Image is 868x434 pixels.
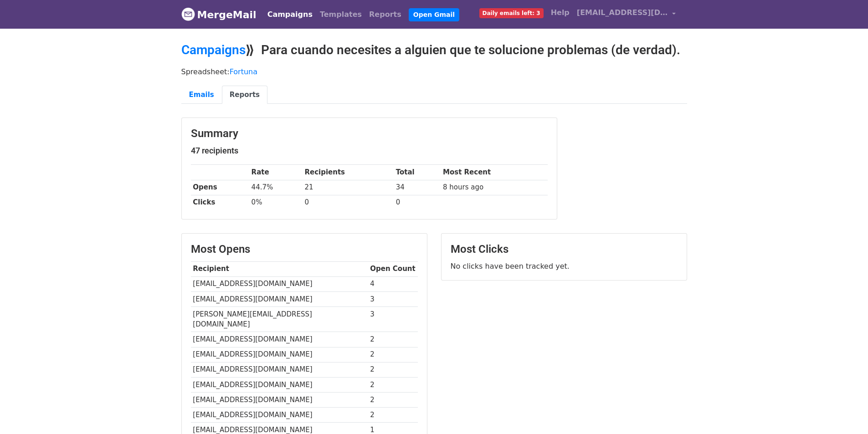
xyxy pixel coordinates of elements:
[577,7,668,18] span: [EMAIL_ADDRESS][DOMAIN_NAME]
[368,377,418,392] td: 2
[191,243,418,256] h3: Most Opens
[191,261,368,276] th: Recipient
[476,4,547,22] a: Daily emails left: 3
[441,165,547,180] th: Most Recent
[368,407,418,422] td: 2
[451,261,678,271] p: No clicks have been tracked yet.
[547,4,573,22] a: Help
[303,195,394,210] td: 0
[191,127,548,140] h3: Summary
[249,165,303,180] th: Rate
[479,8,544,18] span: Daily emails left: 3
[181,42,687,58] h2: ⟫ Para cuando necesites a alguien que te solucione problemas (de verdad).
[191,276,368,291] td: [EMAIL_ADDRESS][DOMAIN_NAME]
[191,306,368,332] td: [PERSON_NAME][EMAIL_ADDRESS][DOMAIN_NAME]
[191,195,249,210] th: Clicks
[191,146,548,156] h5: 47 recipients
[368,392,418,407] td: 2
[368,261,418,276] th: Open Count
[191,180,249,195] th: Opens
[230,67,257,76] a: Fortuna
[409,8,459,21] a: Open Gmail
[368,291,418,306] td: 3
[191,347,368,362] td: [EMAIL_ADDRESS][DOMAIN_NAME]
[365,5,405,24] a: Reports
[191,291,368,306] td: [EMAIL_ADDRESS][DOMAIN_NAME]
[249,180,303,195] td: 44.7%
[181,67,687,77] p: Spreadsheet:
[441,180,547,195] td: 8 hours ago
[181,5,257,24] a: MergeMail
[394,195,441,210] td: 0
[394,180,441,195] td: 34
[181,7,195,21] img: MergeMail logo
[368,276,418,291] td: 4
[303,165,394,180] th: Recipients
[451,243,678,256] h3: Most Clicks
[222,86,267,104] a: Reports
[181,86,222,104] a: Emails
[191,362,368,377] td: [EMAIL_ADDRESS][DOMAIN_NAME]
[181,42,246,57] a: Campaigns
[368,347,418,362] td: 2
[264,5,316,24] a: Campaigns
[303,180,394,195] td: 21
[191,392,368,407] td: [EMAIL_ADDRESS][DOMAIN_NAME]
[368,332,418,347] td: 2
[573,4,680,25] a: [EMAIL_ADDRESS][DOMAIN_NAME]
[368,306,418,332] td: 3
[191,332,368,347] td: [EMAIL_ADDRESS][DOMAIN_NAME]
[191,407,368,422] td: [EMAIL_ADDRESS][DOMAIN_NAME]
[394,165,441,180] th: Total
[191,377,368,392] td: [EMAIL_ADDRESS][DOMAIN_NAME]
[249,195,303,210] td: 0%
[316,5,365,24] a: Templates
[368,362,418,377] td: 2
